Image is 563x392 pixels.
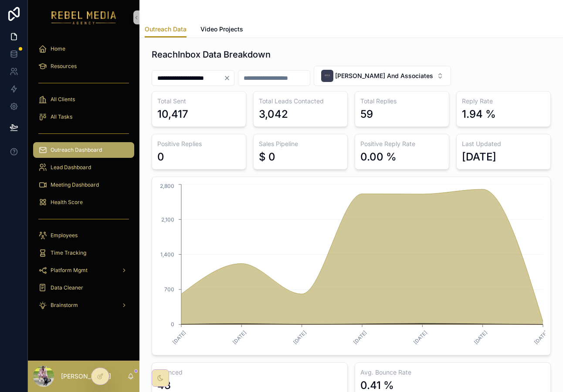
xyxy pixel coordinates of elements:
[33,41,134,57] a: Home
[360,368,545,377] h3: Avg. Bounce Rate
[157,140,241,148] h3: Positive Replies
[33,177,134,193] a: Meeting Dashboard
[33,228,134,243] a: Employees
[33,160,134,175] a: Lead Dashboard
[473,330,488,345] text: [DATE]
[51,63,77,70] span: Resources
[51,181,99,188] span: Meeting Dashboard
[200,21,243,39] a: Video Projects
[462,107,496,121] div: 1.94 %
[232,330,248,345] text: [DATE]
[157,150,164,164] div: 0
[224,75,234,82] button: Clear
[157,368,342,377] h3: Bounced
[335,72,433,80] span: [PERSON_NAME] And Associates
[160,183,174,189] tspan: 2,800
[51,164,91,171] span: Lead Dashboard
[51,199,83,206] span: Health Score
[171,321,174,327] tspan: 0
[51,284,83,291] span: Data Cleaner
[462,140,545,148] h3: Last Updated
[51,10,116,24] img: App logo
[157,97,241,106] h3: Total Sent
[33,245,134,261] a: Time Tracking
[51,232,78,239] span: Employees
[259,97,342,106] h3: Total Leads Contacted
[51,96,75,103] span: All Clients
[462,97,545,106] h3: Reply Rate
[360,140,444,148] h3: Positive Reply Rate
[259,140,342,148] h3: Sales Pipeline
[152,48,271,61] h1: ReachInbox Data Breakdown
[51,113,72,120] span: All Tasks
[33,280,134,296] a: Data Cleaner
[161,216,174,223] tspan: 2,100
[160,251,174,258] tspan: 1,400
[314,66,451,86] button: Select Button
[33,142,134,158] a: Outreach Dashboard
[157,182,545,350] div: chart
[533,330,549,345] text: [DATE]
[51,302,78,309] span: Brainstorm
[259,150,275,164] div: $ 0
[145,21,187,38] a: Outreach Data
[33,297,134,313] a: Brainstorm
[292,330,308,345] text: [DATE]
[51,267,88,274] span: Platform Mgmt
[360,97,444,106] h3: Total Replies
[28,35,139,324] div: scrollable content
[171,330,187,345] text: [DATE]
[259,107,288,121] div: 3,042
[352,330,368,345] text: [DATE]
[360,107,373,121] div: 59
[200,25,243,34] span: Video Projects
[33,92,134,107] a: All Clients
[145,25,187,34] span: Outreach Data
[462,150,496,164] div: [DATE]
[157,107,188,121] div: 10,417
[61,372,111,381] p: [PERSON_NAME]
[33,58,134,74] a: Resources
[33,109,134,125] a: All Tasks
[33,194,134,210] a: Health Score
[33,262,134,278] a: Platform Mgmt
[51,45,65,52] span: Home
[164,286,174,293] tspan: 700
[51,147,102,153] span: Outreach Dashboard
[413,330,428,345] text: [DATE]
[51,249,86,256] span: Time Tracking
[360,150,397,164] div: 0.00 %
